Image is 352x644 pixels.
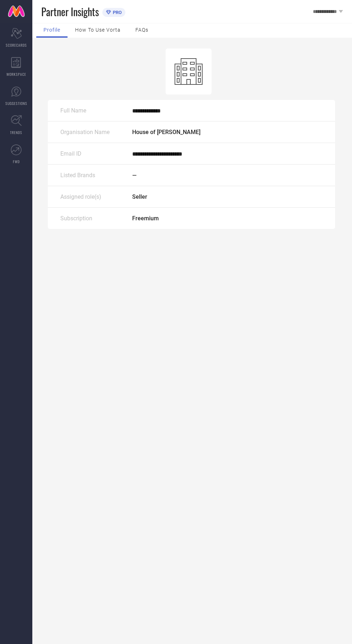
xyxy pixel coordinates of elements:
span: Freemium [132,215,159,222]
span: SCORECARDS [6,42,27,48]
span: Profile [43,27,60,33]
span: Subscription [60,215,92,222]
span: FWD [13,159,20,164]
span: SUGGESTIONS [5,101,27,106]
span: TRENDS [10,130,22,135]
span: House of [PERSON_NAME] [132,129,200,135]
span: Full Name [60,107,86,114]
span: Listed Brands [60,172,95,179]
span: Email ID [60,150,82,157]
span: PRO [111,10,122,15]
span: WORKSPACE [6,72,26,77]
span: Assigned role(s) [60,193,101,200]
span: Partner Insights [41,4,99,19]
span: Organisation Name [60,129,110,135]
span: — [132,172,136,179]
span: How to use Vorta [75,27,121,33]
span: FAQs [135,27,148,33]
span: Seller [132,193,147,200]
